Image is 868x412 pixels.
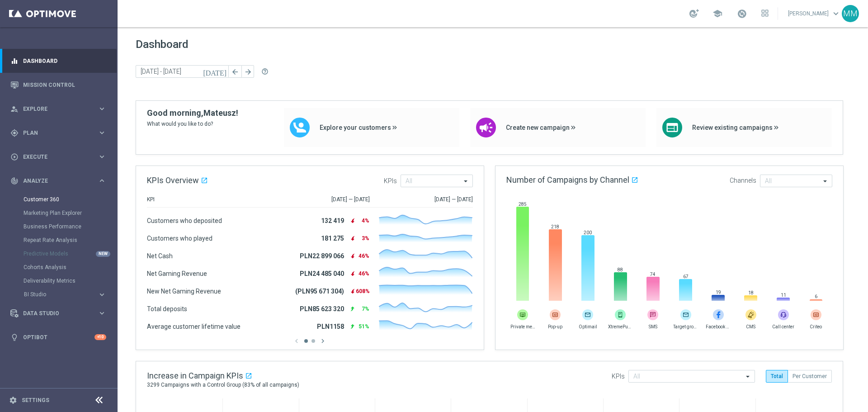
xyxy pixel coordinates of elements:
[10,49,106,73] div: Dashboard
[10,325,106,349] div: Optibot
[24,288,117,301] div: BI Studio
[10,177,19,185] i: track_changes
[23,73,106,97] a: Mission Control
[24,193,117,206] div: Customer 360
[24,206,117,220] div: Marketing Plan Explorer
[23,106,98,112] span: Explore
[712,9,722,19] span: school
[10,129,107,137] button: gps_fixed Plan keyboard_arrow_right
[96,251,110,257] div: NEW
[10,177,107,185] button: track_changes Analyze keyboard_arrow_right
[24,247,117,260] div: Predictive Models
[23,311,98,316] span: Data Studio
[787,7,842,20] a: [PERSON_NAME]keyboard_arrow_down
[23,130,98,136] span: Plan
[98,152,106,161] i: keyboard_arrow_right
[842,5,859,22] div: MM
[24,292,98,297] div: BI Studio
[10,153,107,161] button: play_circle_outline Execute keyboard_arrow_right
[23,325,94,349] a: Optibot
[98,104,106,113] i: keyboard_arrow_right
[98,128,106,137] i: keyboard_arrow_right
[10,105,19,113] i: person_search
[10,129,98,137] div: Plan
[98,176,106,185] i: keyboard_arrow_right
[10,177,98,185] div: Analyze
[94,334,106,340] div: +10
[24,292,89,297] span: BI Studio
[98,309,106,317] i: keyboard_arrow_right
[10,129,19,137] i: gps_fixed
[23,154,98,160] span: Execute
[10,310,107,317] button: Data Studio keyboard_arrow_right
[24,237,94,244] a: Repeat Rate Analysis
[10,57,19,65] i: equalizer
[24,264,94,271] a: Cohorts Analysis
[24,260,117,274] div: Cohorts Analysis
[23,178,98,184] span: Analyze
[10,334,107,341] button: lightbulb Optibot +10
[10,73,106,97] div: Mission Control
[10,153,98,161] div: Execute
[10,105,98,113] div: Explore
[24,291,107,298] button: BI Studio keyboard_arrow_right
[9,396,17,404] i: settings
[24,223,94,230] a: Business Performance
[10,153,19,161] i: play_circle_outline
[24,196,94,203] a: Customer 360
[24,277,94,284] a: Deliverability Metrics
[10,105,107,113] button: person_search Explore keyboard_arrow_right
[22,398,49,403] a: Settings
[10,309,98,317] div: Data Studio
[98,290,106,299] i: keyboard_arrow_right
[10,81,107,89] button: Mission Control
[24,274,117,288] div: Deliverability Metrics
[24,220,117,233] div: Business Performance
[10,333,19,341] i: lightbulb
[831,9,841,19] span: keyboard_arrow_down
[10,57,107,65] button: equalizer Dashboard
[23,49,106,73] a: Dashboard
[24,233,117,247] div: Repeat Rate Analysis
[24,209,94,217] a: Marketing Plan Explorer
